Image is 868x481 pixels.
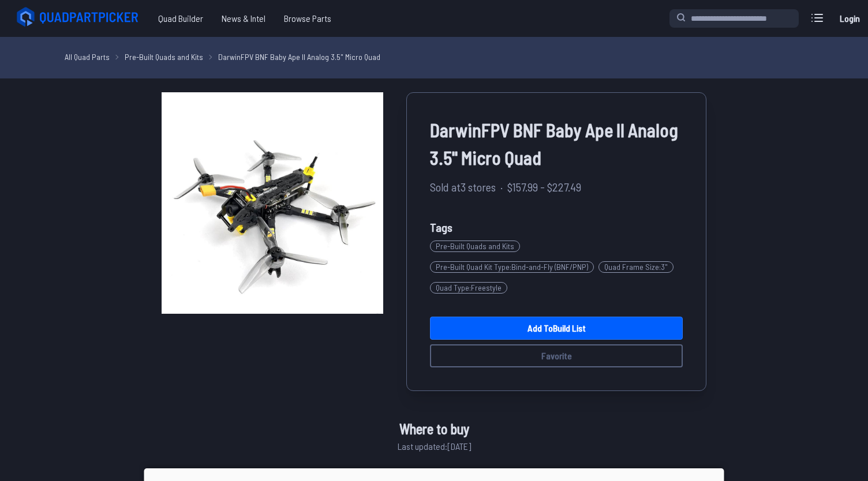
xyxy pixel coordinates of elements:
a: Pre-Built Quad Kit Type:Bind-and-Fly (BNF/PNP) [430,257,598,277]
span: Pre-Built Quads and Kits [430,240,520,252]
span: $157.99 - $227.49 [507,178,581,196]
span: Last updated: [DATE] [398,439,471,453]
a: Browse Parts [275,7,341,30]
span: Quad Frame Size : 3" [598,261,674,273]
span: Pre-Built Quad Kit Type : Bind-and-Fly (BNF/PNP) [430,261,594,273]
a: Add toBuild List [430,317,683,340]
span: Quad Type : Freestyle [430,282,507,294]
a: Quad Builder [149,7,212,30]
span: Sold at 3 stores [430,178,496,196]
img: image [162,92,383,314]
span: Tags [430,220,452,234]
a: Pre-Built Quads and Kits [430,236,525,257]
span: Where to buy [399,419,469,439]
a: Quad Type:Freestyle [430,277,512,298]
span: DarwinFPV BNF Baby Ape II Analog 3.5" Micro Quad [430,116,683,171]
button: Favorite [430,344,683,367]
span: · [500,178,503,196]
a: News & Intel [212,7,275,30]
a: All Quad Parts [65,51,110,63]
a: Quad Frame Size:3" [598,257,678,277]
a: DarwinFPV BNF Baby Ape II Analog 3.5" Micro Quad [218,51,380,63]
a: Login [836,7,863,30]
a: Pre-Built Quads and Kits [125,51,203,63]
